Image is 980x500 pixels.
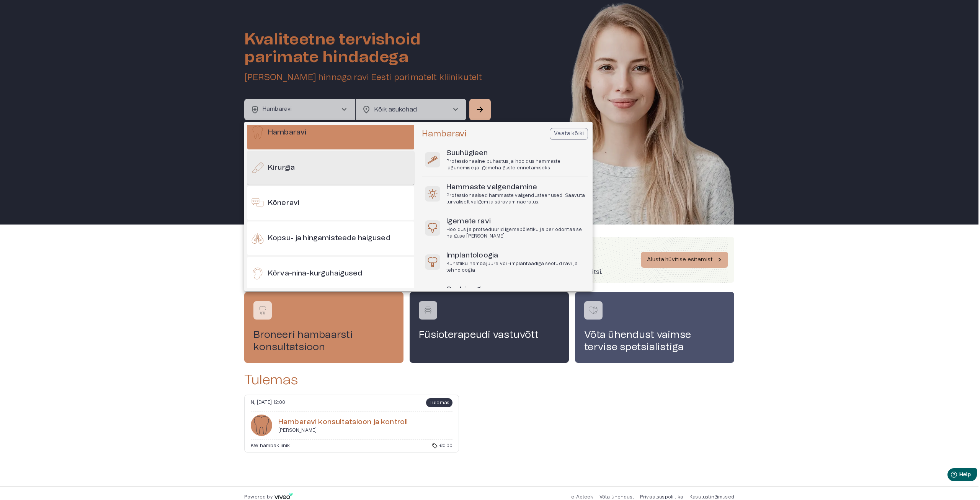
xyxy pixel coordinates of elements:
button: Vaata kõiki [550,128,588,140]
iframe: Help widget launcher [920,465,980,487]
p: Hooldus ja protseduurid igemepõletiku ja periodontaalse haiguse [PERSON_NAME] [446,226,585,239]
p: Vaata kõiki [554,130,584,138]
h6: Kirurgia [268,163,295,173]
h6: Hambaravi [268,128,306,138]
h5: Hambaravi [422,128,467,139]
h6: Hammaste valgendamine [446,182,585,193]
h6: Igemete ravi [446,216,585,227]
p: Professionaalne puhastus ja hooldus hammaste lagunemise ja igemehaiguste ennetamiseks [446,158,585,171]
h6: Kõrva-nina-kurguhaigused [268,269,363,279]
h6: Suukirurgia [446,285,585,295]
h6: Implantoloogia [446,251,585,261]
h6: Kopsu- ja hingamisteede haigused [268,233,390,244]
p: Kunstliku hambajuure või -implantaadiga seotud ravi ja tehnoloogia [446,261,585,274]
h6: Suuhügieen [446,148,585,159]
p: Professionaalsed hammaste valgendusteenused. Saavuta turvaliselt valgem ja säravam naeratus. [446,192,585,205]
h6: Kõneravi [268,198,299,208]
